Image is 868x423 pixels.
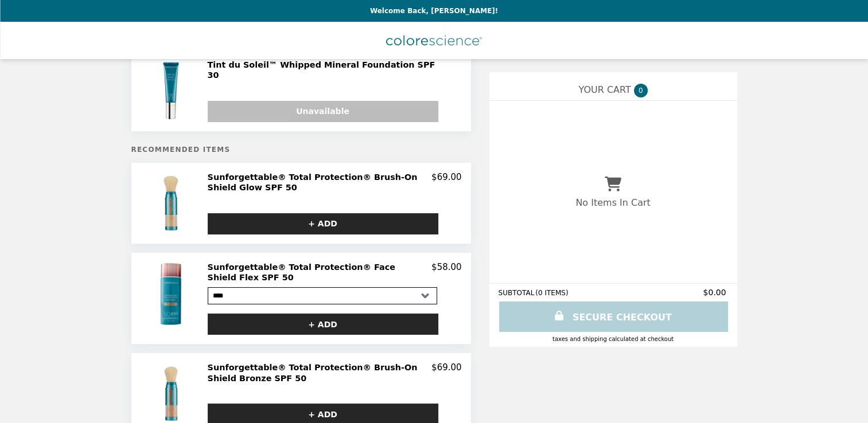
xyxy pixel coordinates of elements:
button: + ADD [208,213,438,234]
p: No Items In Cart [575,197,650,208]
span: 0 [634,84,648,97]
img: Tint du Soleil™ Whipped Mineral Foundation SPF 30 [140,60,205,122]
select: Select a product variant [208,287,437,304]
h2: Sunforgettable® Total Protection® Brush-On Shield Bronze SPF 50 [208,362,432,383]
h2: Sunforgettable® Total Protection® Brush-On Shield Glow SPF 50 [208,172,432,193]
h2: Sunforgettable® Total Protection® Face Shield Flex SPF 50 [208,262,432,283]
div: Taxes and Shipping calculated at checkout [499,336,728,342]
span: SUBTOTAL [499,289,536,297]
img: Sunforgettable® Total Protection® Face Shield Flex SPF 50 [139,262,206,326]
p: $58.00 [431,262,462,283]
p: $69.00 [431,172,462,193]
button: + ADD [208,314,438,335]
img: Sunforgettable® Total Protection® Brush-On Shield Glow SPF 50 [140,172,205,234]
p: $69.00 [431,362,462,383]
span: YOUR CART [578,84,630,95]
h5: Recommended Items [131,146,471,154]
span: ( 0 ITEMS ) [535,289,568,297]
p: Welcome Back, [PERSON_NAME]! [370,7,498,15]
img: Brand Logo [386,29,482,52]
span: $0.00 [703,288,727,297]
